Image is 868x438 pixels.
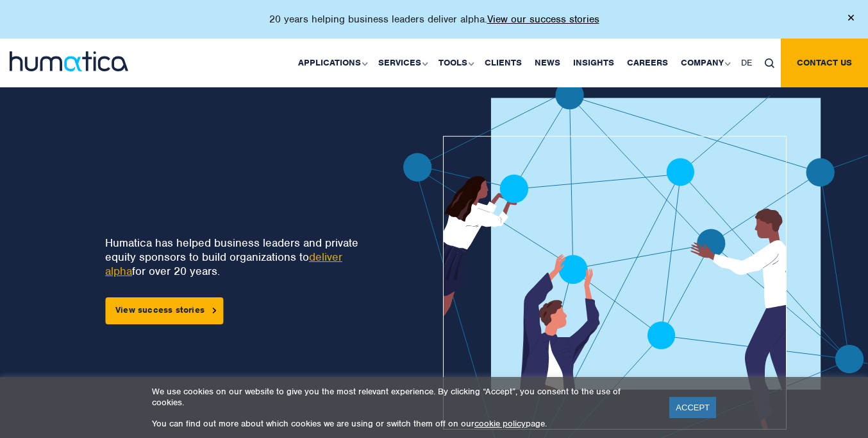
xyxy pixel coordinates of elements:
a: Company [674,39,735,87]
a: Services [372,39,432,87]
p: 20 years helping business leaders deliver alpha. [269,13,599,26]
a: deliver alpha [105,250,342,278]
a: Tools [432,39,478,87]
a: Insights [567,39,621,87]
a: cookie policy [474,418,526,429]
img: arrowicon [212,308,216,313]
span: DE [741,57,752,68]
a: Clients [478,39,528,87]
a: DE [735,39,758,87]
a: View success stories [105,297,223,324]
a: Careers [621,39,674,87]
img: logo [10,51,128,71]
a: View our success stories [487,13,599,26]
a: Contact us [781,39,868,87]
p: We use cookies on our website to give you the most relevant experience. By clicking “Accept”, you... [152,386,653,408]
p: You can find out more about which cookies we are using or switch them off on our page. [152,418,653,429]
a: News [528,39,567,87]
img: search_icon [765,58,774,68]
p: Humatica has helped business leaders and private equity sponsors to build organizations to for ov... [105,236,358,278]
a: ACCEPT [669,397,716,418]
a: Applications [292,39,372,87]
